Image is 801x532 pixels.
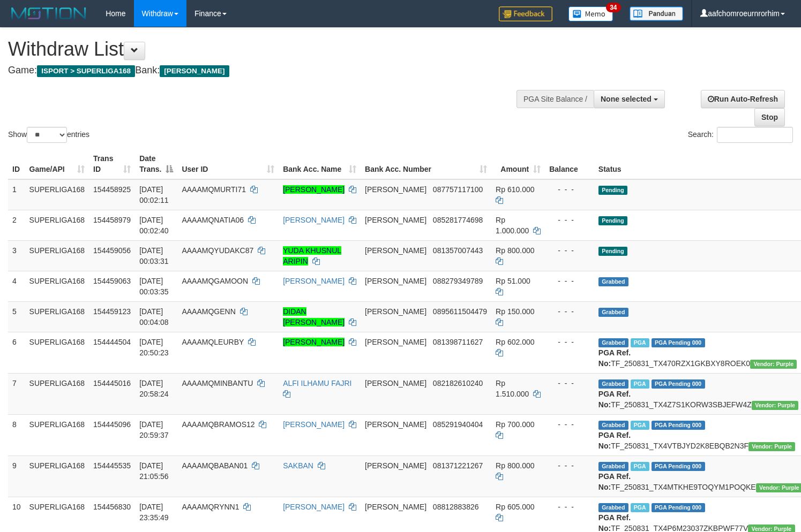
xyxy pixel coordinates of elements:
[139,185,169,204] span: [DATE] 00:02:11
[139,379,169,398] span: [DATE] 20:58:24
[182,185,246,194] span: AAAAMQMURTI71
[598,308,628,317] span: Grabbed
[8,455,25,497] td: 9
[283,420,345,429] a: [PERSON_NAME]
[283,277,345,285] a: [PERSON_NAME]
[139,461,169,481] span: [DATE] 21:05:56
[630,6,683,21] img: panduan.png
[8,39,523,60] h1: Withdraw List
[491,149,545,179] th: Amount: activate to sort column ascending
[598,186,627,195] span: Pending
[25,210,89,240] td: SUPERLIGA168
[594,90,665,108] button: None selected
[496,185,534,194] span: Rp 610.000
[283,246,341,265] a: YUDA KHUSNUL ARIPIN
[365,307,426,316] span: [PERSON_NAME]
[25,332,89,373] td: SUPERLIGA168
[365,420,426,429] span: [PERSON_NAME]
[182,503,239,511] span: AAAAMQRYNN1
[25,179,89,210] td: SUPERLIGA168
[496,216,529,235] span: Rp 1.000.000
[652,421,705,430] span: PGA Pending
[433,503,479,511] span: Copy 08812883826 to clipboard
[496,307,534,316] span: Rp 150.000
[652,338,705,347] span: PGA Pending
[8,271,25,301] td: 4
[598,462,628,471] span: Grabbed
[25,149,89,179] th: Game/API: activate to sort column ascending
[717,127,793,143] input: Search:
[283,379,351,387] a: ALFI ILHAMU FAJRI
[8,127,89,143] label: Show entries
[631,421,649,430] span: Marked by aafheankoy
[601,95,652,103] span: None selected
[598,216,627,225] span: Pending
[496,277,530,285] span: Rp 51.000
[139,503,169,522] span: [DATE] 23:35:49
[283,461,313,470] a: SAKBAN
[549,184,590,195] div: - - -
[8,149,25,179] th: ID
[496,420,534,429] span: Rp 700.000
[8,179,25,210] td: 1
[631,503,649,512] span: Marked by aafheankoy
[89,149,135,179] th: Trans ID: activate to sort column ascending
[652,462,705,471] span: PGA Pending
[688,127,793,143] label: Search:
[549,501,590,512] div: - - -
[631,338,649,347] span: Marked by aafounsreynich
[139,420,169,439] span: [DATE] 20:59:37
[365,216,426,224] span: [PERSON_NAME]
[652,503,705,512] span: PGA Pending
[139,246,169,265] span: [DATE] 00:03:31
[433,277,483,285] span: Copy 088279349789 to clipboard
[139,216,169,235] span: [DATE] 00:02:40
[516,90,594,108] div: PGA Site Balance /
[598,338,628,347] span: Grabbed
[8,240,25,271] td: 3
[433,307,487,316] span: Copy 0895611504479 to clipboard
[433,216,483,224] span: Copy 085281774698 to clipboard
[182,420,254,429] span: AAAAMQBRAMOS12
[496,338,534,346] span: Rp 602.000
[631,462,649,471] span: Marked by aafheankoy
[433,379,483,387] span: Copy 082182610240 to clipboard
[365,503,426,511] span: [PERSON_NAME]
[139,338,169,357] span: [DATE] 20:50:23
[25,414,89,455] td: SUPERLIGA168
[499,6,552,21] img: Feedback.jpg
[598,247,627,256] span: Pending
[8,414,25,455] td: 8
[182,461,248,470] span: AAAAMQBABAN01
[25,373,89,414] td: SUPERLIGA168
[748,442,795,451] span: Vendor URL: https://trx4.1velocity.biz
[25,271,89,301] td: SUPERLIGA168
[182,277,248,285] span: AAAAMQGAMOON
[549,245,590,256] div: - - -
[182,216,244,224] span: AAAAMQNATIA06
[93,216,131,224] span: 154458979
[545,149,594,179] th: Balance
[93,461,131,470] span: 154445535
[8,65,523,76] h4: Game: Bank:
[496,379,529,398] span: Rp 1.510.000
[365,185,426,194] span: [PERSON_NAME]
[496,503,534,511] span: Rp 605.000
[177,149,279,179] th: User ID: activate to sort column ascending
[25,301,89,332] td: SUPERLIGA168
[433,185,483,194] span: Copy 087757117100 to clipboard
[598,421,628,430] span: Grabbed
[433,246,483,255] span: Copy 081357007443 to clipboard
[93,277,131,285] span: 154459063
[754,108,785,126] a: Stop
[93,307,131,316] span: 154459123
[365,277,426,285] span: [PERSON_NAME]
[135,149,177,179] th: Date Trans.: activate to sort column descending
[433,420,483,429] span: Copy 085291940404 to clipboard
[283,216,345,224] a: [PERSON_NAME]
[631,379,649,389] span: Marked by aafheankoy
[283,185,345,194] a: [PERSON_NAME]
[93,503,131,511] span: 154456830
[365,379,426,387] span: [PERSON_NAME]
[25,455,89,497] td: SUPERLIGA168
